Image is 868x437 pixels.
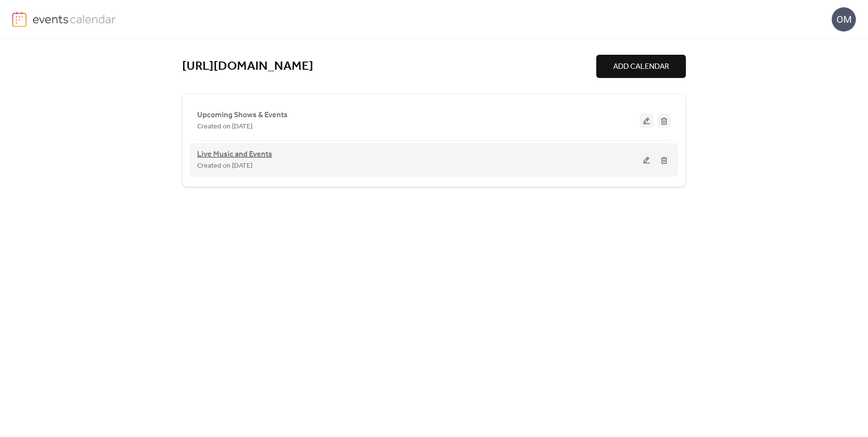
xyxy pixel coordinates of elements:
span: Upcoming Shows & Events [197,109,288,121]
span: Created on [DATE] [197,160,252,172]
span: Created on [DATE] [197,121,252,133]
button: ADD CALENDAR [596,55,686,78]
span: Live Music and Events [197,149,272,160]
img: logo [12,12,27,27]
a: Upcoming Shows & Events [197,112,288,118]
img: logo-type [32,12,116,26]
span: ADD CALENDAR [613,61,669,73]
div: OM [832,7,856,31]
a: [URL][DOMAIN_NAME] [182,59,313,75]
a: Live Music and Events [197,152,272,157]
